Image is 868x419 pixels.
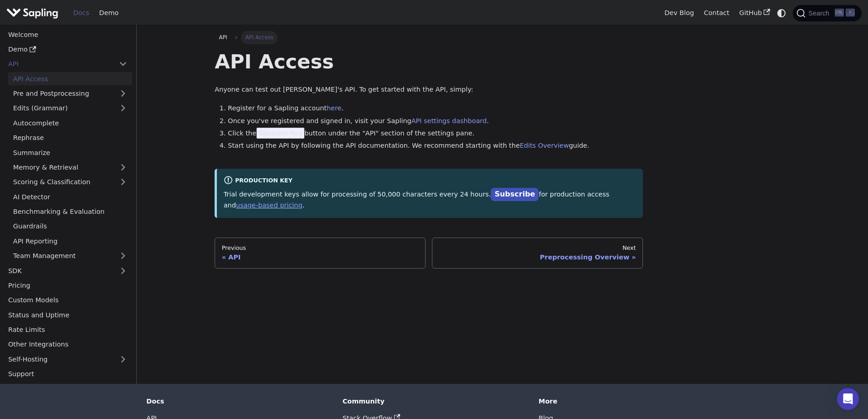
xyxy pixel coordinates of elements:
[94,6,123,20] a: Demo
[224,188,637,211] p: Trial development keys allow for processing of 50,000 characters every 24 hours. for production a...
[3,294,132,307] a: Custom Models
[8,131,132,145] a: Rephrase
[491,188,539,201] a: Subscribe
[327,104,341,112] a: here
[3,308,132,321] a: Status and Uptime
[3,57,114,71] a: API
[215,238,643,269] nav: Docs pages
[8,234,132,248] a: API Reporting
[215,84,643,95] p: Anyone can test out [PERSON_NAME]'s API. To get started with the API, simply:
[3,28,132,41] a: Welcome
[8,249,132,263] a: Team Management
[215,31,643,44] nav: Breadcrumbs
[343,397,526,405] div: Community
[3,367,132,381] a: Support
[3,43,132,56] a: Demo
[3,338,132,351] a: Other Integrations
[257,128,305,139] span: Generate Key
[8,116,132,129] a: Autocomplete
[3,352,132,366] a: Self-Hosting
[224,176,637,186] div: Production Key
[411,117,487,124] a: API settings dashboard
[228,140,643,151] li: Start using the API by following the API documentation. We recommend starting with the guide.
[8,190,132,203] a: AI Detector
[215,238,426,269] a: PreviousAPI
[439,244,636,252] div: Next
[6,6,58,20] img: Sapling.ai
[734,6,775,20] a: GitHub
[8,161,132,174] a: Memory & Retrieval
[539,397,722,405] div: More
[3,323,132,336] a: Rate Limits
[8,146,132,159] a: Summarize
[775,6,788,20] button: Switch between dark and light mode (currently system mode)
[439,253,636,261] div: Preprocessing Overview
[8,220,132,233] a: Guardrails
[432,238,643,269] a: NextPreprocessing Overview
[8,176,132,189] a: Scoring & Classification
[222,244,419,252] div: Previous
[241,31,277,44] span: API Access
[806,10,835,17] span: Search
[793,5,861,21] button: Search (Ctrl+K)
[8,102,132,115] a: Edits (Grammar)
[236,202,303,209] a: usage-based pricing
[3,279,132,292] a: Pricing
[846,9,855,17] kbd: K
[146,397,329,405] div: Docs
[228,103,643,114] li: Register for a Sapling account .
[228,128,643,139] li: Click the button under the "API" section of the settings pane.
[228,116,643,127] li: Once you've registered and signed in, visit your Sapling .
[8,87,132,100] a: Pre and Postprocessing
[219,34,227,41] span: API
[659,6,699,20] a: Dev Blog
[114,57,132,71] button: Collapse sidebar category 'API'
[215,49,643,74] h1: API Access
[222,253,419,261] div: API
[68,6,94,20] a: Docs
[837,388,859,410] div: Open Intercom Messenger
[114,264,132,277] button: Expand sidebar category 'SDK'
[8,72,132,85] a: API Access
[699,6,734,20] a: Contact
[6,6,62,20] a: Sapling.ai
[520,142,569,149] a: Edits Overview
[215,31,231,44] a: API
[3,264,114,277] a: SDK
[8,205,132,218] a: Benchmarking & Evaluation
